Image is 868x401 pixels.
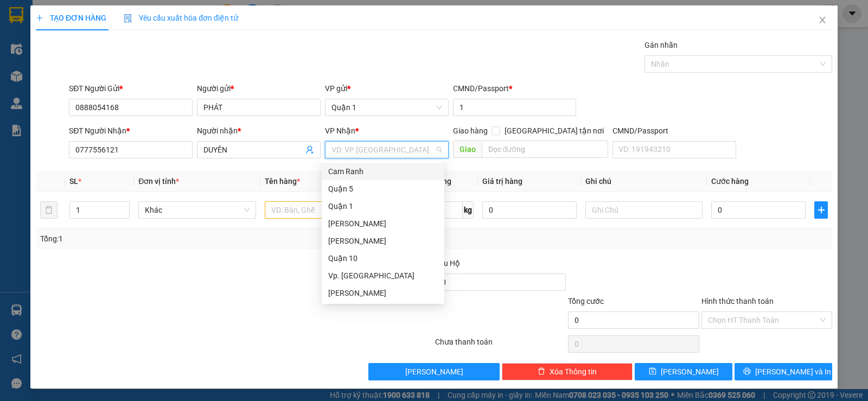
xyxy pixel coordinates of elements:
div: Quận 5 [322,180,444,198]
span: kg [463,201,474,219]
span: plus [815,206,827,214]
button: delete [40,201,58,219]
button: [PERSON_NAME] [368,363,499,380]
span: plus [36,14,43,22]
div: SĐT Người Gửi [69,82,193,94]
li: (c) 2017 [91,52,149,65]
span: [PERSON_NAME] [405,366,463,378]
span: printer [743,367,751,376]
div: Quận 10 [322,250,444,267]
div: Quận 5 [328,183,438,195]
input: 0 [482,201,577,219]
span: [GEOGRAPHIC_DATA] tận nơi [500,125,608,137]
span: Cước hàng [711,177,749,186]
button: printer[PERSON_NAME] và In [735,363,832,380]
th: Ghi chú [581,171,707,192]
div: [PERSON_NAME] [328,235,438,247]
span: Giá trị hàng [482,177,522,186]
span: VP Nhận [325,126,355,135]
div: [PERSON_NAME] [328,287,438,299]
label: Hình thức thanh toán [701,297,774,305]
div: SĐT Người Nhận [69,125,193,137]
span: Giao hàng [453,126,488,135]
span: TẠO ĐƠN HÀNG [36,14,106,22]
span: Tên hàng [265,177,300,186]
div: Quận 10 [328,252,438,264]
span: save [649,367,656,376]
div: Phan Rang [322,232,444,250]
div: Lê Hồng Phong [322,215,444,232]
input: VD: Bàn, Ghế [265,201,382,219]
div: [PERSON_NAME] [328,218,438,230]
span: Quận 1 [331,99,442,116]
div: Người nhận [197,125,321,137]
span: [PERSON_NAME] và In [755,366,831,378]
div: Vp. Cam Hải [322,267,444,284]
div: Quận 1 [328,200,438,212]
span: Khác [145,202,249,218]
div: Cam Đức [322,284,444,302]
div: CMND/Passport [612,125,736,137]
div: VP gửi [325,82,449,94]
span: delete [538,367,545,376]
b: [DOMAIN_NAME] [91,41,149,50]
div: CMND/Passport [453,82,577,94]
span: Yêu cầu xuất hóa đơn điện tử [124,14,238,22]
div: Quận 1 [322,198,444,215]
button: deleteXóa Thông tin [502,363,633,380]
span: SL [69,177,78,186]
span: Đơn vị tính [138,177,179,186]
div: Tổng: 1 [40,233,336,245]
span: Tổng cước [568,297,604,305]
input: Dọc đường [482,141,609,158]
span: Thu Hộ [435,259,460,268]
img: icon [124,14,132,23]
span: Giao [453,141,482,158]
img: logo.jpg [118,14,144,40]
span: user-add [305,145,314,154]
button: save[PERSON_NAME] [635,363,732,380]
b: Trà Lan Viên - Gửi khách hàng [67,16,107,123]
button: Close [807,5,838,36]
span: Xóa Thông tin [550,366,597,378]
div: Cam Ranh [322,163,444,180]
div: Người gửi [197,82,321,94]
b: Trà Lan Viên [14,70,40,121]
div: Cam Ranh [328,166,438,177]
div: Chưa thanh toán [434,336,567,355]
div: Vp. [GEOGRAPHIC_DATA] [328,270,438,282]
span: close [818,16,827,24]
label: Gán nhãn [644,41,678,49]
button: plus [814,201,828,219]
input: Ghi Chú [585,201,703,219]
span: [PERSON_NAME] [661,366,719,378]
